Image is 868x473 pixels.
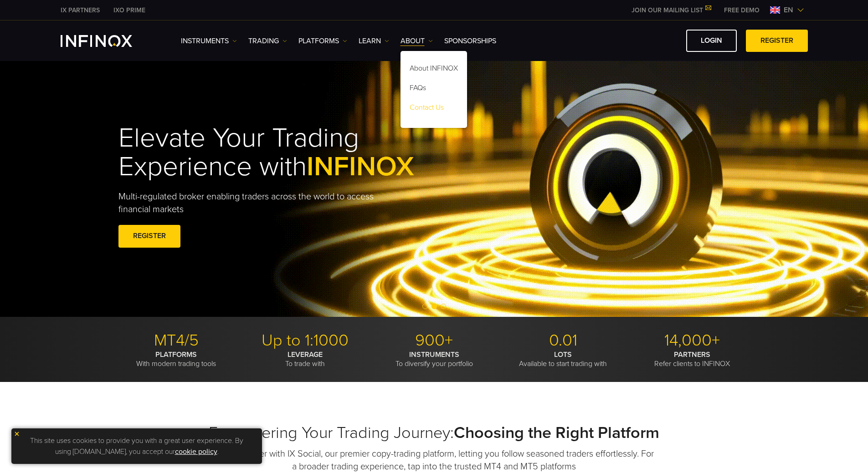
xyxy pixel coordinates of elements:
span: en [780,5,797,15]
p: Multi-regulated broker enabling traders across the world to access financial markets [118,190,389,216]
h1: Elevate Your Trading Experience with [118,124,457,181]
span: Go to slide 1 [422,304,428,309]
a: JOIN OUR MAILING LIST [625,6,717,14]
a: TRADING [248,36,287,46]
p: 0.01 [502,331,624,351]
a: Learn [359,36,389,46]
p: 14,000+ [631,331,753,351]
p: Available to start trading with [502,350,624,368]
p: Up to 1:1000 [244,331,366,351]
a: FAQs [401,80,467,99]
p: To trade with [244,350,366,368]
strong: Choosing the Right Platform [454,423,659,442]
strong: LOTS [554,350,572,359]
a: INFINOX [107,5,152,15]
a: INFINOX [54,5,107,15]
a: Contact Us [401,99,467,119]
a: REGISTER [746,30,808,52]
p: With modern trading tools [115,350,237,368]
a: REGISTER [118,225,180,247]
a: INFINOX Logo [61,35,154,47]
p: To diversify your portfolio [373,350,495,368]
p: 900+ [373,331,495,351]
h2: Empowering Your Trading Journey: [115,423,753,443]
a: Instruments [181,36,237,46]
a: About INFINOX [401,60,467,80]
a: PLATFORMS [298,36,347,46]
span: Go to slide 3 [441,304,446,309]
p: This site uses cookies to provide you with a great user experience. By using [DOMAIN_NAME], you a... [16,433,257,459]
p: Refer clients to INFINOX [631,350,753,368]
p: Trade smarter with IX Social, our premier copy-trading platform, letting you follow seasoned trad... [213,448,655,473]
a: SPONSORSHIPS [444,36,496,46]
strong: LEVERAGE [288,350,323,359]
p: MT4/5 [115,331,237,351]
a: cookie policy [175,447,217,456]
strong: INSTRUMENTS [409,350,459,359]
a: ABOUT [401,36,433,46]
strong: PARTNERS [674,350,710,359]
span: INFINOX [307,150,414,183]
a: INFINOX MENU [717,5,766,15]
a: LOGIN [686,30,737,52]
span: Go to slide 2 [431,304,437,309]
strong: PLATFORMS [155,350,197,359]
img: yellow close icon [14,431,20,437]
